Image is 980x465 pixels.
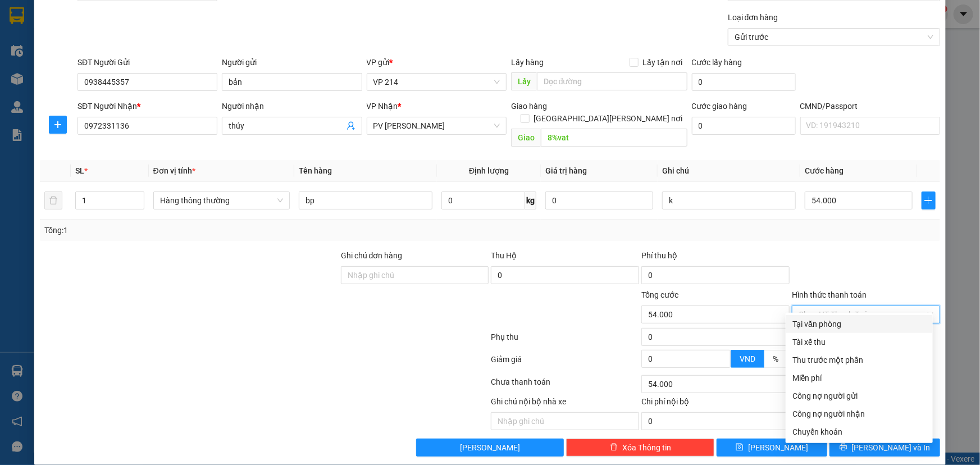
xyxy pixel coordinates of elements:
[75,166,84,175] span: SL
[792,290,867,299] label: Hình thức thanh toán
[792,390,926,402] div: Công nợ người gửi
[511,102,547,111] span: Giao hàng
[78,100,217,112] div: SĐT Người Nhận
[541,129,687,147] input: Dọc đường
[341,266,489,284] input: Ghi chú đơn hàng
[341,251,403,260] label: Ghi chú đơn hàng
[852,441,931,454] span: [PERSON_NAME] và In
[641,249,790,266] div: Phí thu hộ
[622,441,671,454] span: Xóa Thông tin
[735,29,933,45] span: Gửi trước
[469,166,509,175] span: Định lượng
[78,56,217,69] div: SĐT Người Gửi
[490,331,641,350] div: Phụ thu
[511,72,537,90] span: Lấy
[792,372,926,384] div: Miễn phí
[717,439,827,457] button: save[PERSON_NAME]
[786,387,933,405] div: Cước gửi hàng sẽ được ghi vào công nợ của người gửi
[222,56,362,69] div: Người gửi
[740,354,755,363] span: VND
[922,196,935,205] span: plus
[748,441,808,454] span: [PERSON_NAME]
[367,102,398,111] span: VP Nhận
[153,166,195,175] span: Đơn vị tính
[299,166,332,175] span: Tên hàng
[736,443,744,452] span: save
[545,192,653,209] input: 0
[39,67,130,76] strong: BIÊN NHẬN GỬI HÀNG HOÁ
[840,443,847,452] span: printer
[800,100,940,112] div: CMND/Passport
[222,100,362,112] div: Người nhận
[367,56,507,69] div: VP gửi
[530,112,687,125] span: [GEOGRAPHIC_DATA][PERSON_NAME] nơi
[460,441,520,454] span: [PERSON_NAME]
[805,166,844,175] span: Cước hàng
[829,439,940,457] button: printer[PERSON_NAME] và In
[792,354,926,366] div: Thu trước một phần
[29,18,91,60] strong: CÔNG TY TNHH [GEOGRAPHIC_DATA] 214 QL13 - P.26 - Q.BÌNH THẠNH - TP HCM 1900888606
[792,336,926,348] div: Tài xế thu
[641,290,678,299] span: Tổng cước
[49,116,67,134] button: plus
[491,395,639,412] div: Ghi chú nội bộ nhà xe
[792,408,926,420] div: Công nợ người nhận
[490,353,641,373] div: Giảm giá
[692,58,742,67] label: Cước lấy hàng
[490,376,641,395] div: Chưa thanh toán
[792,426,926,438] div: Chuyển khoản
[610,443,618,452] span: delete
[373,74,500,90] span: VP 214
[11,78,23,94] span: Nơi gửi:
[299,192,432,209] input: VD: Bàn, Ghế
[109,42,158,51] span: 21408250629
[728,13,778,22] label: Loại đơn hàng
[491,251,517,260] span: Thu Hộ
[44,224,379,236] div: Tổng: 1
[49,120,66,129] span: plus
[786,405,933,423] div: Cước gửi hàng sẽ được ghi vào công nợ của người nhận
[545,166,587,175] span: Giá trị hàng
[11,25,26,53] img: logo
[38,79,56,85] span: VP 214
[537,72,687,90] input: Dọc đường
[416,439,564,457] button: [PERSON_NAME]
[511,129,541,147] span: Giao
[373,117,500,134] span: PV Gia Nghĩa
[525,192,536,209] span: kg
[44,192,62,209] button: delete
[922,192,936,209] button: plus
[107,51,158,59] span: 14:13:37 [DATE]
[566,439,714,457] button: deleteXóa Thông tin
[692,117,796,135] input: Cước giao hàng
[692,73,796,91] input: Cước lấy hàng
[692,102,747,111] label: Cước giao hàng
[491,412,639,430] input: Nhập ghi chú
[773,354,778,363] span: %
[658,160,800,182] th: Ghi chú
[662,192,796,209] input: Ghi Chú
[641,395,790,412] div: Chi phí nội bộ
[347,121,355,130] span: user-add
[86,78,104,94] span: Nơi nhận:
[792,318,926,330] div: Tại văn phòng
[639,56,687,69] span: Lấy tận nơi
[160,192,284,209] span: Hàng thông thường
[511,58,544,67] span: Lấy hàng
